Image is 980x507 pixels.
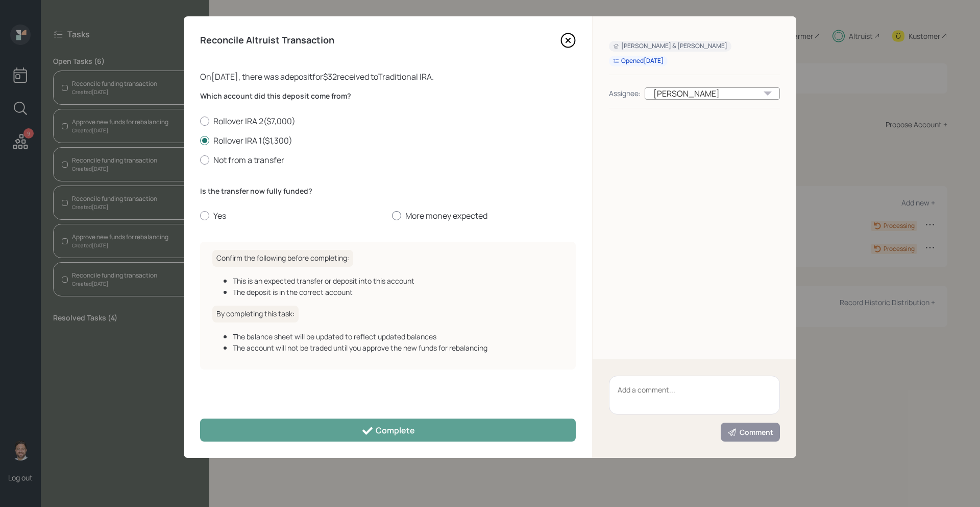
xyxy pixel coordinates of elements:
h6: By completing this task: [212,306,299,322]
div: Assignee: [609,88,641,99]
div: Opened [DATE] [613,57,664,65]
div: The balance sheet will be updated to reflect updated balances [233,331,563,342]
div: [PERSON_NAME] [645,87,780,100]
div: The account will not be traded until you approve the new funds for rebalancing [233,342,563,353]
label: Not from a transfer [200,154,576,166]
h4: Reconcile Altruist Transaction [200,35,334,46]
label: Yes [200,210,384,221]
div: On [DATE] , there was a deposit for $32 received to Traditional IRA . [200,71,576,83]
button: Complete [200,419,576,442]
div: Complete [361,425,415,437]
div: The deposit is in the correct account [233,287,563,297]
label: More money expected [392,210,576,221]
label: Rollover IRA 1 ( $1,300 ) [200,135,576,146]
div: This is an expected transfer or deposit into this account [233,275,563,286]
label: Which account did this deposit come from? [200,91,576,101]
button: Comment [721,423,780,442]
div: [PERSON_NAME] & [PERSON_NAME] [613,42,727,51]
label: Is the transfer now fully funded? [200,186,576,196]
label: Rollover IRA 2 ( $7,000 ) [200,116,576,127]
div: Comment [727,427,773,437]
h6: Confirm the following before completing: [212,250,353,267]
